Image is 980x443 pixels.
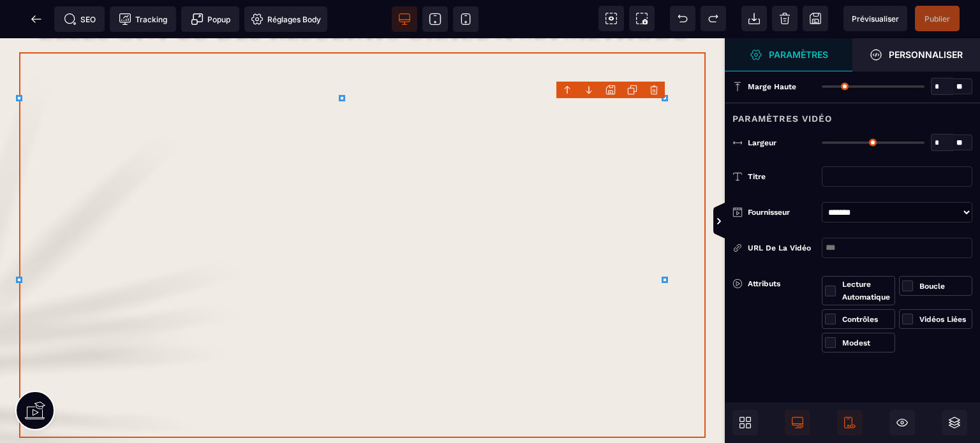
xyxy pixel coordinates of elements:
[919,280,969,293] div: Boucle
[748,138,776,148] span: Largeur
[889,50,963,59] strong: Personnaliser
[785,410,810,435] span: Afficher le desktop
[748,242,815,254] div: URL de la vidéo
[915,6,960,31] span: Enregistrer le contenu
[803,6,828,31] span: Enregistrer
[842,313,892,326] div: Contrôles
[852,14,899,24] span: Prévisualiser
[598,6,624,31] span: Voir les composants
[741,6,767,31] span: Importer
[392,6,417,32] span: Voir bureau
[251,13,321,25] span: Réglages Body
[924,14,950,24] span: Publier
[837,410,863,435] span: Afficher le mobile
[725,203,738,241] span: Afficher les vues
[725,38,852,71] span: Ouvrir le gestionnaire de styles
[701,6,726,31] span: Rétablir
[119,13,167,25] span: Tracking
[725,103,980,126] div: Paramètres vidéo
[191,13,230,25] span: Popup
[453,6,479,32] span: Voir mobile
[64,13,96,25] span: SEO
[629,6,655,31] span: Capture d'écran
[181,6,239,32] span: Créer une alerte modale
[732,276,822,291] div: Attributs
[748,170,815,183] div: Titre
[942,410,967,435] span: Ouvrir les calques
[54,6,105,32] span: Métadata SEO
[110,6,176,32] span: Code de suivi
[919,313,969,326] div: Vidéos liées
[889,410,915,435] span: Masquer le bloc
[732,410,758,435] span: Ouvrir les blocs
[748,82,796,92] span: Marge haute
[772,6,798,31] span: Nettoyage
[842,337,892,349] div: Modest
[422,6,448,32] span: Voir tablette
[24,6,49,32] span: Retour
[852,38,980,71] span: Ouvrir le gestionnaire de styles
[670,6,695,31] span: Défaire
[769,50,828,59] strong: Paramètres
[748,206,815,219] div: Fournisseur
[842,278,892,303] div: Lecture automatique
[843,6,907,31] span: Aperçu
[244,6,327,32] span: Favicon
